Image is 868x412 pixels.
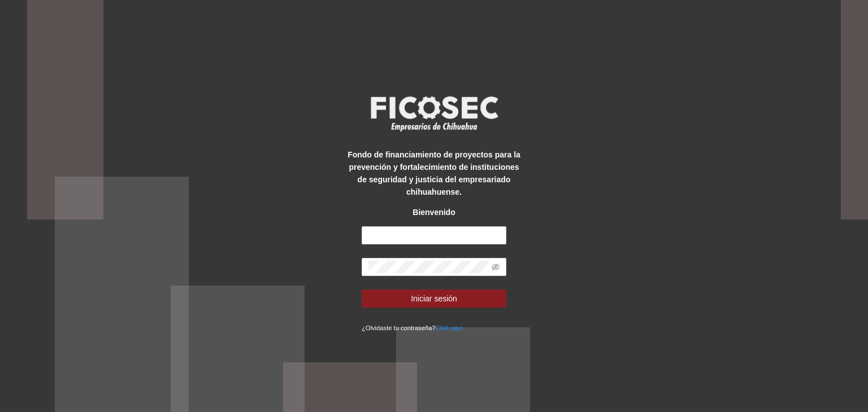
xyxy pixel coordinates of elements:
[363,93,505,134] img: logo
[492,263,500,271] span: eye-invisible
[411,292,457,305] span: Iniciar sesión
[348,150,520,196] strong: Fondo de financiamiento de proyectos para la prevención y fortalecimiento de instituciones de seg...
[436,325,463,331] a: Click aqui
[413,208,455,217] strong: Bienvenido
[362,325,463,331] small: ¿Olvidaste tu contraseña?
[362,290,506,308] button: Iniciar sesión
